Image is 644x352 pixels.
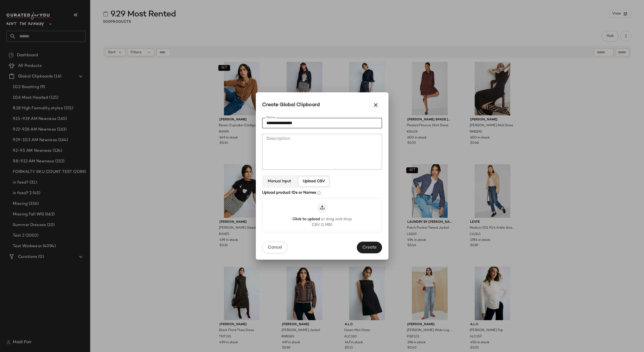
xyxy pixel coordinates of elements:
span: Click to upload [292,216,320,222]
button: Upload CSV [298,176,329,187]
span: Cancel [267,245,282,250]
span: or drag and drop [321,216,352,222]
button: Create [357,242,382,253]
span: Create Global Clipboard [262,101,320,109]
span: Manual Input [267,179,291,184]
span: Upload CSV [302,179,325,184]
span: Create [362,245,377,250]
button: Cancel [262,242,287,253]
div: Upload product IDs or Names [262,190,382,195]
span: CSV (1 MB) [312,222,332,228]
button: Manual Input [263,176,295,187]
